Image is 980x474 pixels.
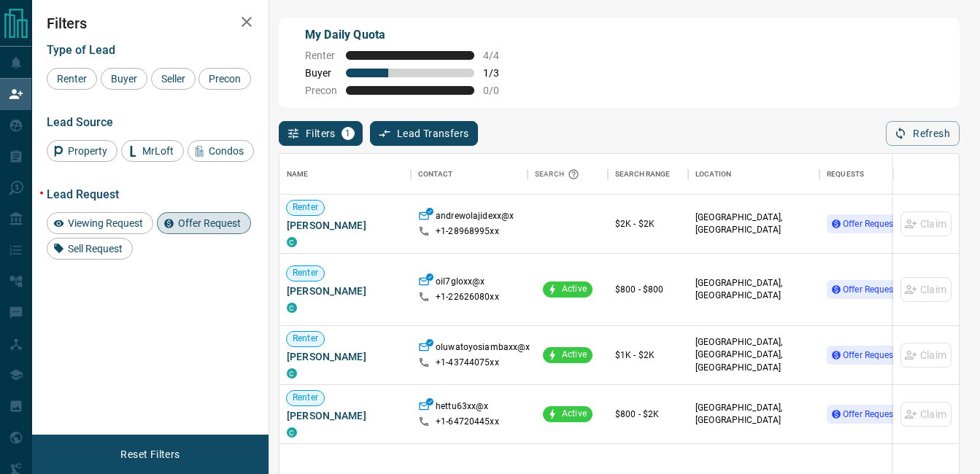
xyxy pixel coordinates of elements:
div: Contact [411,154,528,195]
span: Type of Lead [47,43,115,57]
button: Lead Transfers [370,121,479,146]
div: Search Range [608,154,688,195]
span: [PERSON_NAME] [287,408,404,423]
div: Contact [418,154,452,195]
span: Offer Request [843,219,910,229]
h2: Filters [47,15,254,32]
div: Sell Request [47,238,133,260]
span: Offer Request [843,284,910,295]
span: Sell Request [63,243,128,255]
span: Renter [305,50,337,61]
p: [GEOGRAPHIC_DATA], [GEOGRAPHIC_DATA] [695,211,812,236]
div: Viewing Request [47,212,153,234]
p: $800 - $800 [615,283,681,296]
span: Seller [156,73,190,85]
div: condos.ca [287,237,297,247]
div: Renter [47,68,97,90]
span: [PERSON_NAME] [287,349,404,364]
span: Viewing Request [63,217,148,229]
span: Buyer [305,67,337,79]
p: [GEOGRAPHIC_DATA], [GEOGRAPHIC_DATA] [695,402,812,427]
span: 1 [343,128,353,139]
div: Requests [819,154,951,195]
span: Precon [305,85,337,96]
div: Seller [151,68,196,90]
div: Offer Request (1) [827,280,914,299]
span: Property [63,145,112,157]
div: condos.ca [287,368,297,378]
div: Location [695,154,731,195]
div: Precon [198,68,251,90]
span: Buyer [106,73,142,85]
div: Search [535,154,583,195]
button: Filters1 [279,121,363,146]
p: +1- 43744075xx [436,357,499,369]
p: +1- 22626080xx [436,291,499,303]
span: Renter [287,333,324,345]
div: Requests [827,154,864,195]
span: Renter [287,201,324,214]
span: Renter [287,267,324,279]
p: [GEOGRAPHIC_DATA], [GEOGRAPHIC_DATA], [GEOGRAPHIC_DATA] [695,336,812,373]
p: $2K - $2K [615,217,681,230]
div: Condos [188,140,254,162]
span: MrLoft [137,145,179,157]
div: Offer Request (5) [827,346,914,365]
button: Reset Filters [111,442,189,467]
p: +1- 28968995xx [436,225,499,238]
p: My Daily Quota [305,26,515,44]
span: Active [556,283,593,295]
div: condos.ca [287,427,297,438]
span: Active [556,408,593,420]
p: [GEOGRAPHIC_DATA], [GEOGRAPHIC_DATA] [695,277,812,302]
p: oluwatoyosiambaxx@x [436,341,530,357]
span: Offer Request [843,350,910,360]
span: Lead Source [47,115,113,129]
div: condos.ca [287,303,297,313]
div: Offer Request [157,212,251,234]
div: Location [688,154,819,195]
p: oil7gloxx@x [436,276,485,291]
p: +1- 64720445xx [436,416,499,428]
span: Renter [52,73,92,85]
p: $800 - $2K [615,408,681,421]
span: Active [556,349,593,361]
button: Refresh [886,121,960,146]
span: Precon [204,73,246,85]
span: 0 / 0 [483,85,515,96]
span: 4 / 4 [483,50,515,61]
div: Offer Request (1) [827,214,914,233]
div: Buyer [101,68,147,90]
div: Name [287,154,309,195]
p: andrewolajidexx@x [436,210,514,225]
div: Name [279,154,411,195]
span: 1 / 3 [483,67,515,79]
span: [PERSON_NAME] [287,284,404,298]
div: MrLoft [121,140,184,162]
span: Lead Request [47,187,119,201]
span: Offer Request [173,217,246,229]
span: [PERSON_NAME] [287,218,404,233]
div: Property [47,140,117,162]
span: Condos [204,145,249,157]
p: hettu63xx@x [436,400,488,416]
span: Offer Request [843,409,910,419]
p: $1K - $2K [615,349,681,362]
div: Offer Request (1) [827,405,914,424]
span: Renter [287,392,324,404]
div: Search Range [615,154,671,195]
